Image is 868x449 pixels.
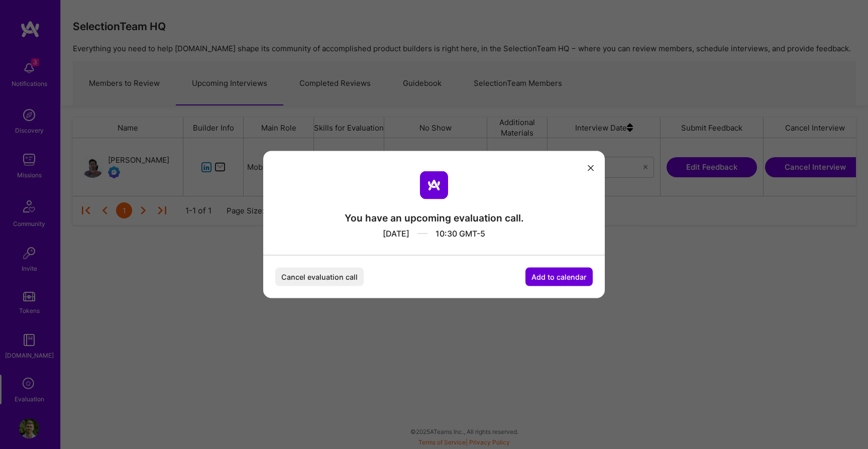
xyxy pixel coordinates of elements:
img: aTeam logo [420,171,448,199]
i: icon Close [588,165,594,171]
div: [DATE] 10:30 GMT-5 [345,225,524,239]
button: Add to calendar [525,268,593,286]
div: You have an upcoming evaluation call. [345,211,524,225]
button: Cancel evaluation call [275,268,364,286]
div: modal [263,151,605,298]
